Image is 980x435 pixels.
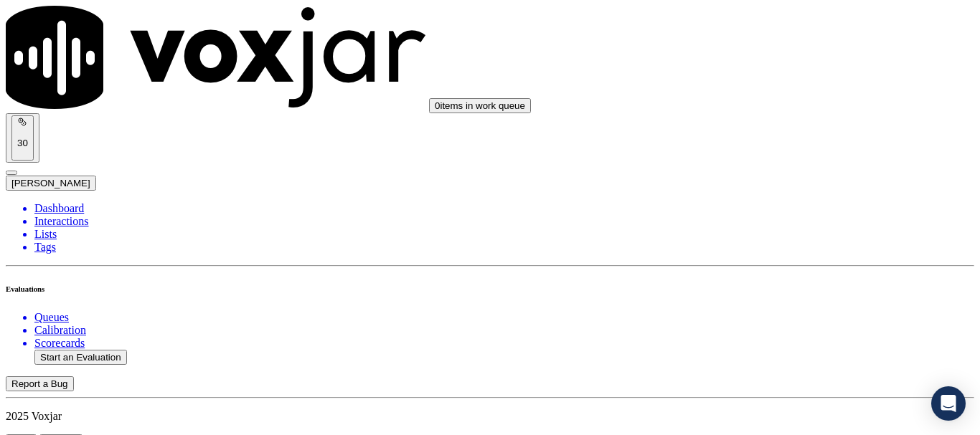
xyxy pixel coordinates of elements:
button: 30 [11,115,34,161]
p: 2025 Voxjar [6,410,974,423]
a: Queues [34,311,974,324]
img: voxjar logo [6,6,426,109]
p: 30 [17,138,28,148]
span: [PERSON_NAME] [11,178,90,188]
button: Report a Bug [6,376,74,391]
button: [PERSON_NAME] [6,176,96,191]
a: Tags [34,241,974,254]
a: Dashboard [34,202,974,215]
h6: Evaluations [6,285,974,293]
button: 30 [6,113,39,163]
a: Interactions [34,215,974,228]
div: Open Intercom Messenger [931,386,966,421]
button: Start an Evaluation [34,350,127,365]
a: Calibration [34,324,974,337]
a: Lists [34,228,974,241]
a: Scorecards [34,337,974,350]
button: 0items in work queue [429,98,531,113]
